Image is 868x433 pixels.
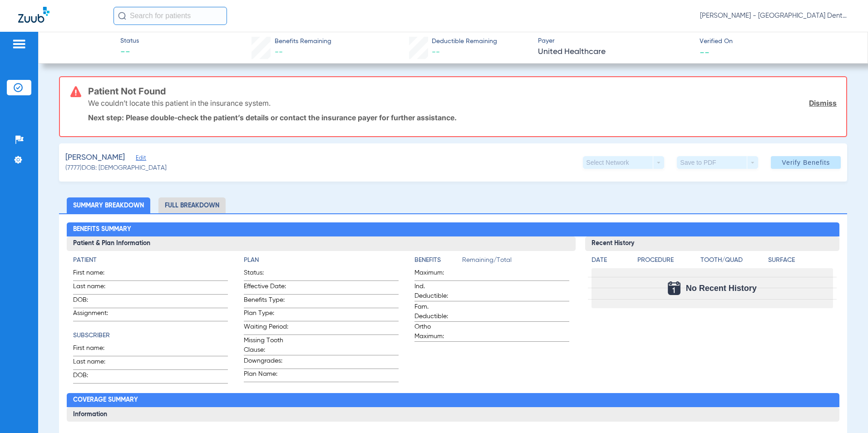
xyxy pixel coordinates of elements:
h3: Patient & Plan Information [67,236,575,251]
app-breakdown-title: Procedure [637,256,697,268]
span: Payer [538,36,692,46]
span: Verify Benefits [782,159,830,166]
span: -- [275,48,283,56]
span: Last name: [73,282,118,294]
span: -- [432,48,440,56]
span: Assignment: [73,309,118,321]
span: Edit [136,155,144,163]
p: We couldn’t locate this patient in the insurance system. [88,98,271,108]
span: Missing Tooth Clause: [244,336,288,355]
a: Dismiss [809,98,837,108]
span: Status: [244,268,288,280]
h4: Patient [73,256,228,265]
span: [PERSON_NAME] [65,152,125,163]
span: Benefits Remaining [275,37,331,46]
span: Benefits Type: [244,295,288,308]
h4: Date [592,256,630,265]
span: -- [120,46,139,59]
span: [PERSON_NAME] - [GEOGRAPHIC_DATA] Dental [700,11,850,20]
span: DOB: [73,295,118,308]
span: Plan Name: [244,369,288,382]
h4: Plan [244,256,399,265]
span: No Recent History [686,284,757,293]
h2: Coverage Summary [67,393,839,408]
span: Ind. Deductible: [414,282,459,301]
li: Full Breakdown [158,197,226,213]
h3: Recent History [585,236,839,251]
h4: Surface [768,256,833,265]
span: Effective Date: [244,282,288,294]
span: Deductible Remaining [432,37,497,46]
span: Last name: [73,357,118,369]
span: DOB: [73,371,118,383]
img: error-icon [70,86,81,97]
span: Fam. Deductible: [414,302,459,321]
img: Search Icon [118,12,126,20]
span: Maximum: [414,268,459,280]
h4: Procedure [637,256,697,265]
input: Search for patients [113,7,227,25]
span: First name: [73,344,118,356]
span: First name: [73,268,118,280]
app-breakdown-title: Date [592,256,630,268]
span: Remaining/Total [462,256,569,268]
p: Next step: Please double-check the patient’s details or contact the insurance payer for further a... [88,113,837,122]
h4: Benefits [414,256,462,265]
span: Plan Type: [244,309,288,321]
span: Ortho Maximum: [414,322,459,341]
button: Verify Benefits [771,156,841,169]
span: Status [120,36,139,46]
h2: Benefits Summary [67,222,839,237]
h3: Patient Not Found [88,87,837,96]
span: (7777) DOB: [DEMOGRAPHIC_DATA] [65,163,167,173]
img: hamburger-icon [12,39,26,49]
span: Downgrades: [244,356,288,369]
app-breakdown-title: Benefits [414,256,462,268]
li: Summary Breakdown [67,197,150,213]
span: Waiting Period: [244,322,288,335]
img: Zuub Logo [18,7,49,23]
span: -- [700,47,710,57]
app-breakdown-title: Tooth/Quad [700,256,765,268]
h4: Subscriber [73,331,228,340]
span: United Healthcare [538,46,692,58]
app-breakdown-title: Surface [768,256,833,268]
span: Verified On [700,37,853,46]
h4: Tooth/Quad [700,256,765,265]
h3: Information [67,407,839,422]
img: Calendar [668,281,681,295]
